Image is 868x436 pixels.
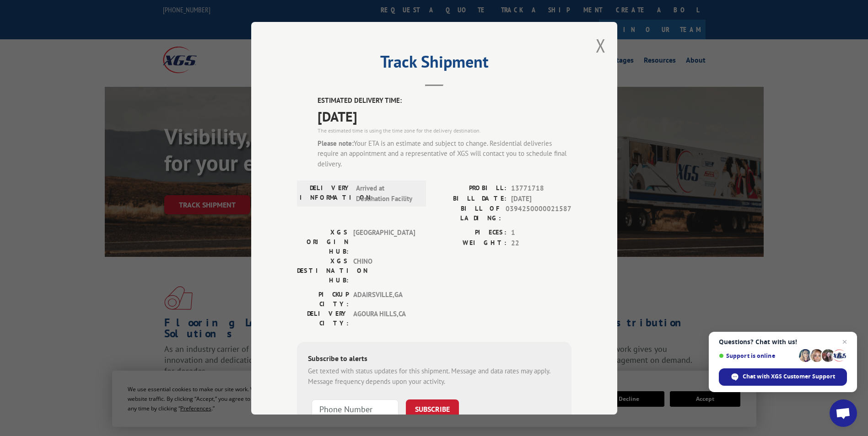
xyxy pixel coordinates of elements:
[506,204,571,223] span: 0394250000021587
[318,138,571,169] div: Your ETA is an estimate and subject to change. Residential deliveries require an appointment and ...
[511,238,571,248] span: 22
[719,368,847,386] div: Chat with XGS Customer Support
[297,256,349,285] label: XGS DESTINATION HUB:
[356,183,418,204] span: Arrived at Destination Facility
[511,193,571,204] span: [DATE]
[318,106,571,126] span: [DATE]
[318,96,571,106] label: ESTIMATED DELIVERY TIME:
[434,183,507,194] label: PROBILL:
[300,183,351,204] label: DELIVERY INFORMATION:
[297,228,349,256] label: XGS ORIGIN HUB:
[297,309,349,328] label: DELIVERY CITY:
[719,352,796,359] span: Support is online
[308,353,561,366] div: Subscribe to alerts
[511,183,571,194] span: 13771718
[434,193,507,204] label: BILL DATE:
[353,309,415,328] span: AGOURA HILLS , CA
[434,204,501,223] label: BILL OF LADING:
[406,399,459,419] button: SUBSCRIBE
[297,290,349,309] label: PICKUP CITY:
[511,228,571,238] span: 1
[353,256,415,285] span: CHINO
[318,138,354,147] strong: Please note:
[353,228,415,256] span: [GEOGRAPHIC_DATA]
[312,399,399,419] input: Phone Number
[719,338,847,346] span: Questions? Chat with us!
[318,126,571,134] div: The estimated time is using the time zone for the delivery destination.
[596,33,606,58] button: Close modal
[839,336,850,347] span: Close chat
[434,238,507,248] label: WEIGHT:
[297,55,571,73] h2: Track Shipment
[308,366,561,387] div: Get texted with status updates for this shipment. Message and data rates may apply. Message frequ...
[830,399,857,427] div: Open chat
[434,228,507,238] label: PIECES:
[743,372,835,381] span: Chat with XGS Customer Support
[353,290,415,309] span: ADAIRSVILLE , GA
